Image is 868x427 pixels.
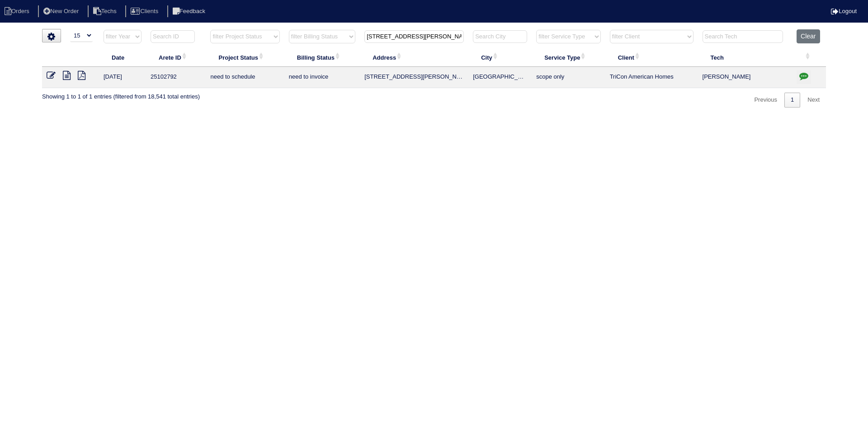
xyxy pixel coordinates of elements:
[38,8,86,14] a: New Order
[125,8,165,14] a: Clients
[748,93,783,108] a: Previous
[206,67,284,88] td: need to schedule
[532,67,605,88] td: scope only
[792,48,826,67] th: : activate to sort column ascending
[206,48,284,67] th: Project Status: activate to sort column ascending
[797,29,820,43] button: Clear
[146,48,206,67] th: Arete ID: activate to sort column ascending
[605,48,698,67] th: Client: activate to sort column ascending
[42,88,200,101] div: Showing 1 to 1 of 1 entries (filtered from 18,541 total entries)
[88,5,124,18] li: Techs
[125,5,165,18] li: Clients
[284,48,360,67] th: Billing Status: activate to sort column ascending
[360,67,468,88] td: [STREET_ADDRESS][PERSON_NAME]
[146,67,206,88] td: 25102792
[360,48,468,67] th: Address: activate to sort column ascending
[88,8,124,14] a: Techs
[784,93,800,108] a: 1
[284,67,360,88] td: need to invoice
[167,5,212,18] li: Feedback
[38,5,86,18] li: New Order
[151,30,195,43] input: Search ID
[801,93,826,108] a: Next
[468,48,532,67] th: City: activate to sort column ascending
[698,48,793,67] th: Tech
[698,67,793,88] td: [PERSON_NAME]
[99,48,146,67] th: Date
[831,8,857,14] a: Logout
[605,67,698,88] td: TriCon American Homes
[364,30,464,43] input: Search Address
[703,30,783,43] input: Search Tech
[532,48,605,67] th: Service Type: activate to sort column ascending
[473,30,527,43] input: Search City
[99,67,146,88] td: [DATE]
[468,67,532,88] td: [GEOGRAPHIC_DATA]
